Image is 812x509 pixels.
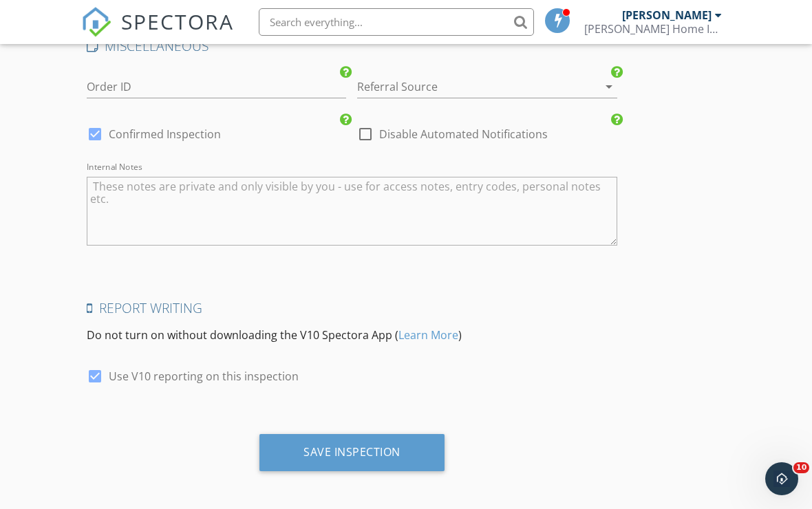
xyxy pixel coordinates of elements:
a: Learn More [398,327,458,343]
input: Search everything... [259,8,534,36]
label: Use V10 reporting on this inspection [109,369,299,383]
i: arrow_drop_down [601,78,617,95]
span: 10 [793,462,809,473]
a: SPECTORA [81,19,234,47]
div: Crum Home Inspections [584,22,722,36]
label: Disable Automated Notifications [379,127,548,141]
div: [PERSON_NAME] [622,8,712,22]
label: Confirmed Inspection [109,127,221,141]
h4: MISCELLANEOUS [87,37,617,55]
textarea: Internal Notes [87,177,617,246]
iframe: Intercom live chat [765,462,798,495]
p: Do not turn on without downloading the V10 Spectora App ( ) [87,327,617,343]
h4: Report Writing [87,299,617,317]
div: Save Inspection [303,445,400,459]
img: The Best Home Inspection Software - Spectora [81,7,111,37]
span: SPECTORA [121,7,234,36]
